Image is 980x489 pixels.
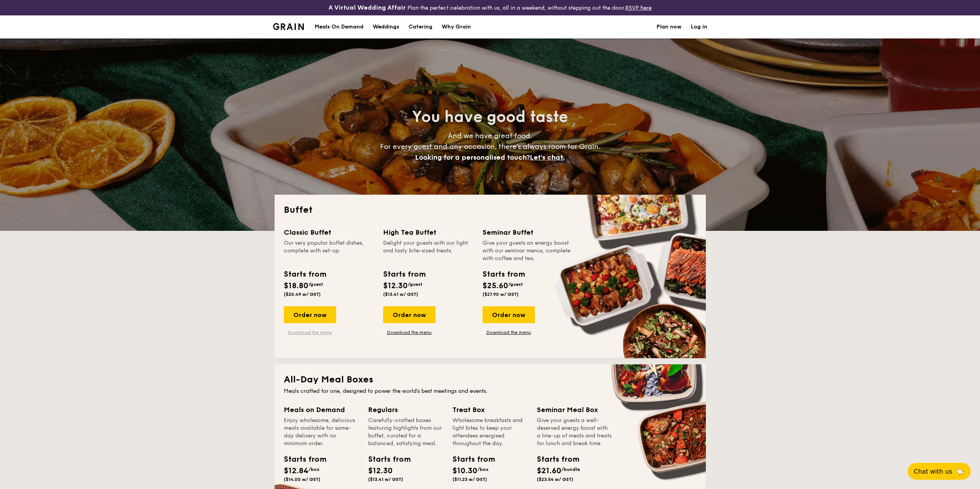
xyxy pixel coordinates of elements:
span: And we have great food. For every guest and any occasion, there’s always room for Grain. [380,132,600,162]
span: $12.30 [368,466,393,476]
span: 🦙 [955,467,965,476]
div: Meals On Demand [315,15,364,38]
span: /bundle [561,467,580,472]
span: ($20.49 w/ GST) [284,292,321,297]
span: /guest [508,282,523,287]
div: Starts from [284,454,318,465]
span: /guest [408,282,422,287]
a: Download the menu [383,329,436,335]
span: $12.84 [284,466,308,476]
div: Enjoy wholesome, delicious meals available for same-day delivery with no minimum order. [284,417,359,447]
div: Delight your guests with our light and tasty bite-sized treats. [383,239,473,262]
div: Seminar Buffet [482,227,573,238]
div: Give your guests a well-deserved energy boost with a line-up of meals and treats for lunch and br... [537,417,612,447]
span: ($13.41 w/ GST) [368,477,403,482]
a: Why Grain [437,15,476,38]
div: Order now [482,306,535,323]
span: Chat with us [914,468,952,475]
div: Treat Box [452,404,528,415]
span: You have good taste [412,108,568,126]
span: ($27.90 w/ GST) [482,292,519,297]
h2: Buffet [284,204,697,216]
div: Starts from [284,269,326,280]
div: Wholesome breakfasts and light bites to keep your attendees energised throughout the day. [452,417,528,447]
div: Regulars [368,404,443,415]
button: Chat with us🦙 [908,463,971,480]
a: Meals On Demand [310,15,368,38]
div: Starts from [537,454,571,465]
div: Order now [383,306,436,323]
span: ($11.23 w/ GST) [452,477,487,482]
h2: All-Day Meal Boxes [284,374,697,386]
a: RSVP here [625,5,652,11]
div: Meals crafted for one, designed to power the world's best meetings and events. [284,387,697,395]
span: /box [477,467,489,472]
a: Logotype [273,23,304,30]
div: Weddings [373,15,399,38]
span: ($14.00 w/ GST) [284,477,320,482]
a: Weddings [368,15,404,38]
span: Let's chat. [530,153,565,162]
img: Grain [273,23,304,30]
div: Starts from [383,269,425,280]
div: Classic Buffet [284,227,374,238]
a: Download the menu [284,329,336,335]
span: $25.60 [482,281,508,290]
h1: Catering [409,15,432,38]
div: Give your guests an energy boost with our seminar menus, complete with coffee and tea. [482,239,573,262]
span: $21.60 [537,466,561,476]
div: Starts from [452,454,487,465]
div: Meals on Demand [284,404,359,415]
div: Starts from [368,454,403,465]
a: Plan now [657,15,682,38]
div: Seminar Meal Box [537,404,612,415]
span: $18.80 [284,281,308,290]
h4: A Virtual Wedding Affair [328,3,406,12]
div: Carefully-crafted boxes featuring highlights from our buffet, curated for a balanced, satisfying ... [368,417,443,447]
div: Order now [284,306,336,323]
span: $10.30 [452,466,477,476]
a: Catering [404,15,437,38]
div: Why Grain [442,15,471,38]
div: Starts from [482,269,524,280]
span: ($13.41 w/ GST) [383,292,418,297]
a: Log in [691,15,707,38]
a: Download the menu [482,329,535,335]
div: High Tea Buffet [383,227,473,238]
span: /box [308,467,320,472]
span: Looking for a personalised touch? [415,153,530,162]
div: Plan the perfect celebration with us, all in a weekend, without stepping out the door. [268,3,712,12]
span: ($23.54 w/ GST) [537,477,573,482]
div: Our very popular buffet dishes, complete with set-up. [284,239,374,262]
span: $12.30 [383,281,408,290]
span: /guest [308,282,323,287]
